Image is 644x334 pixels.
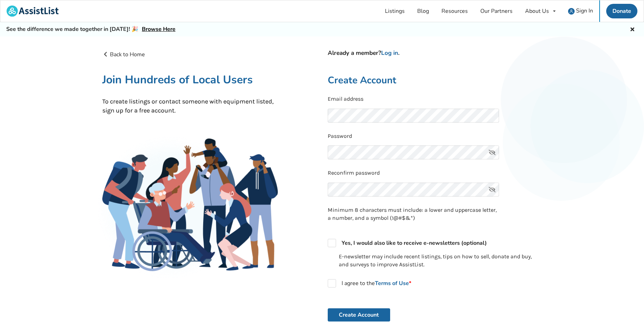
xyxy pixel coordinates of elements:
[102,97,278,115] p: To create listings or contact someone with equipment listed, sign up for a free account.
[328,279,411,287] label: I agree to the
[525,8,549,14] div: About Us
[328,49,542,57] h4: Already a member? .
[102,51,145,58] a: Back to Home
[576,7,593,15] span: Sign In
[379,0,411,22] a: Listings
[342,239,487,247] strong: Yes, I would also like to receive e-newsletters (optional)
[328,74,542,86] h2: Create Account
[411,0,435,22] a: Blog
[7,6,59,17] img: assistlist-logo
[328,308,390,322] button: Create Account
[375,279,411,287] a: Terms of Use*
[562,0,599,22] a: user icon Sign In
[568,8,575,15] img: user icon
[474,0,519,22] a: Our Partners
[328,132,542,140] p: Password
[339,253,542,269] p: E-newsletter may include recent listings, tips on how to sell, donate and buy, and surveys to imp...
[102,139,278,271] img: Family Gathering
[328,206,499,222] p: Minimum 8 characters must include: a lower and uppercase letter, a number, and a symbol (!@#$&*)
[328,169,542,177] p: Reconfirm password
[328,95,542,103] p: Email address
[381,49,398,57] a: Log in
[102,73,278,87] h1: Join Hundreds of Local Users
[6,26,175,33] h5: See the difference we made together in [DATE]! 🎉
[606,4,637,18] a: Donate
[142,25,175,33] a: Browse Here
[435,0,474,22] a: Resources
